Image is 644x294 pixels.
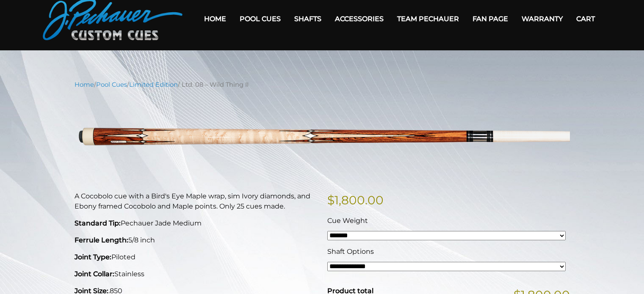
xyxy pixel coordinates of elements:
[515,8,569,30] a: Warranty
[328,8,390,30] a: Accessories
[96,81,127,88] a: Pool Cues
[75,80,570,89] nav: Breadcrumb
[327,193,334,207] span: $
[75,81,94,88] a: Home
[197,8,233,30] a: Home
[75,218,317,228] p: Pechauer Jade Medium
[327,193,384,207] bdi: 1,800.00
[129,81,178,88] a: Limited Edition
[569,8,602,30] a: Cart
[75,191,317,212] p: A Cocobolo cue with a Bird's Eye Maple wrap, sim Ivory diamonds, and Ebony framed Cocobolo and Ma...
[75,219,121,227] strong: Standard Tip:
[75,236,128,244] strong: Ferrule Length:
[75,253,111,261] strong: Joint Type:
[233,8,287,30] a: Pool Cues
[327,217,368,225] span: Cue Weight
[390,8,466,30] a: Team Pechauer
[75,96,570,178] img: ltd-08-wild-thing-ii.png
[75,269,317,279] p: Stainless
[75,235,317,245] p: 5/8 inch
[287,8,328,30] a: Shafts
[75,252,317,262] p: Piloted
[327,247,374,256] span: Shaft Options
[75,270,114,278] strong: Joint Collar:
[466,8,515,30] a: Fan Page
